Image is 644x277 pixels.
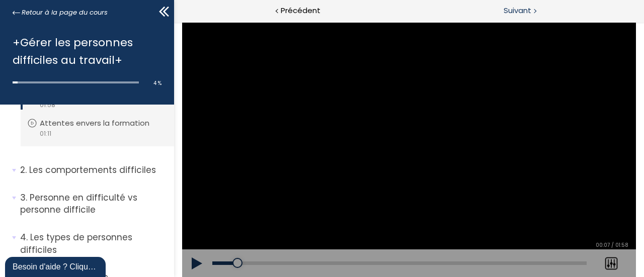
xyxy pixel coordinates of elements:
h1: +Gérer les personnes difficiles au travail+ [13,34,156,69]
span: Suivant [504,5,531,17]
span: 4. [20,231,28,244]
span: Retour à la page du cours [22,7,108,18]
span: 4 % [153,79,162,87]
a: Retour à la page du cours [13,7,108,18]
p: Personne en difficulté vs personne difficile [20,192,167,216]
span: 01:58 [39,101,55,110]
span: 2. [20,164,27,176]
p: Les comportements difficiles [20,164,167,176]
p: Attentes envers la formation [40,118,165,129]
span: Précédent [281,5,320,17]
span: 3. [20,192,27,204]
span: 01:11 [39,129,51,138]
p: Les types de personnes difficiles [20,231,167,256]
iframe: chat widget [5,255,108,277]
div: 00:07 / 01:58 [419,219,457,227]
